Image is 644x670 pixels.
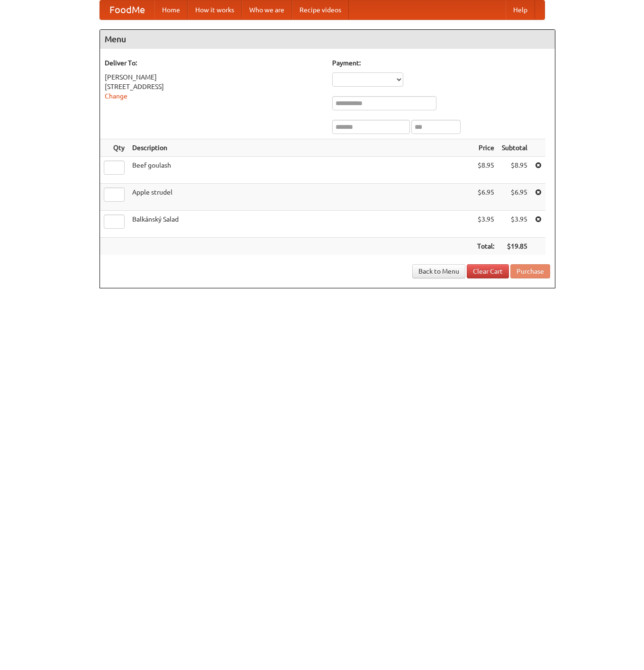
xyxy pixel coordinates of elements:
[100,0,154,19] a: FoodMe
[128,211,473,238] td: Balkánský Salad
[473,157,498,184] td: $8.95
[105,58,323,68] h5: Deliver To:
[105,72,323,82] div: [PERSON_NAME]
[242,0,292,19] a: Who we are
[467,264,509,278] a: Clear Cart
[332,58,550,68] h5: Payment:
[154,0,188,19] a: Home
[188,0,242,19] a: How it works
[128,139,473,157] th: Description
[100,30,555,49] h4: Menu
[473,184,498,211] td: $6.95
[510,264,550,278] button: Purchase
[100,139,128,157] th: Qty
[473,211,498,238] td: $3.95
[506,0,535,19] a: Help
[473,238,498,255] th: Total:
[292,0,349,19] a: Recipe videos
[412,264,465,278] a: Back to Menu
[473,139,498,157] th: Price
[128,157,473,184] td: Beef goulash
[498,238,531,255] th: $19.85
[498,211,531,238] td: $3.95
[105,82,323,91] div: [STREET_ADDRESS]
[498,157,531,184] td: $8.95
[105,92,127,100] a: Change
[498,184,531,211] td: $6.95
[498,139,531,157] th: Subtotal
[128,184,473,211] td: Apple strudel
